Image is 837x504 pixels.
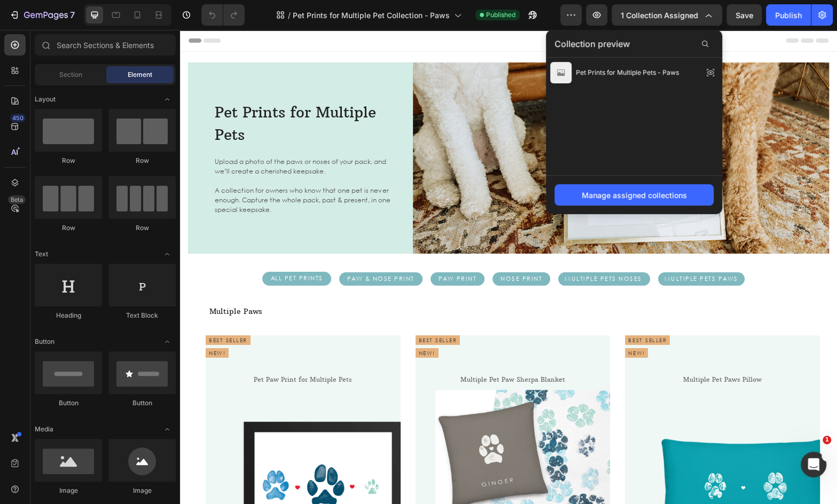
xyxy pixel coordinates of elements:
div: Image [35,486,102,495]
button: 1 collection assigned [612,4,722,26]
pre: NEW! [445,318,468,328]
a: Multiple Pets noses [378,242,470,256]
div: Button [35,398,102,408]
a: Multiple Pet Paws Pillow [462,344,623,356]
div: Row [108,223,176,233]
pre: Best Seller [445,305,490,315]
input: Search Sections & Elements [35,34,176,56]
a: Pet Paw Print for Multiple Pets [43,344,204,356]
span: Toggle open [159,91,176,108]
div: Undo/Redo [201,4,245,26]
p: Multiple pets paws [484,246,558,252]
a: ALL PET PRINTS [82,242,151,256]
p: Multiple Pets noses [385,246,462,252]
div: Publish [775,10,802,21]
p: Paw Print [259,246,297,252]
p: 7 [70,9,75,21]
div: Text Block [108,311,176,320]
div: Manage assigned collections [582,190,687,201]
span: Published [486,10,515,20]
img: Two dogs sit on a patterned rug, flanking a framed picture of their dog paw prints and pet names ... [233,33,649,224]
img: preview-img [550,62,572,83]
span: Button [35,337,54,346]
pre: NEW! [26,318,49,328]
button: Publish [766,4,811,26]
span: Save [736,11,753,20]
a: Multiple Pet Paw Sherpa Blanket [253,344,413,356]
p: Paw & Nose Print [167,246,234,252]
span: Toggle open [159,333,176,350]
span: Toggle open [159,246,176,263]
span: Collection preview [554,37,630,50]
span: Toggle open [159,421,176,438]
a: Paw Print [251,242,305,256]
span: Text [35,249,48,259]
span: / [288,10,291,21]
h2: Multiple Paws [28,275,640,288]
span: Pet Prints for Multiple Pet Collection - Paws [293,10,450,21]
a: Multiple pets paws [478,242,565,256]
button: Manage assigned collections [554,184,714,206]
span: Pet Prints for Multiple Pets - Paws [576,68,679,77]
span: Layout [35,94,56,104]
div: Beta [8,195,26,204]
p: Nose Print [320,246,362,252]
div: Row [108,156,176,166]
div: Heading [35,311,102,320]
span: Media [35,424,53,434]
pre: NEW! [236,318,259,328]
div: Row [35,223,102,233]
div: Button [108,398,176,408]
button: Save [726,4,762,26]
span: 1 collection assigned [621,10,698,21]
pre: Best Seller [26,305,71,315]
iframe: Design area [180,30,837,504]
div: Image [108,486,176,495]
p: ALL PET PRINTS [91,246,143,251]
div: 450 [10,114,26,122]
pre: Best Seller [236,305,280,315]
span: Element [128,70,152,80]
a: Nose Print [312,242,370,256]
button: 7 [4,4,80,26]
span: Section [59,70,82,80]
span: 1 [823,436,831,444]
iframe: Intercom live chat [801,452,826,477]
a: Paw & Nose Print [159,242,243,256]
div: Row [35,156,102,166]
